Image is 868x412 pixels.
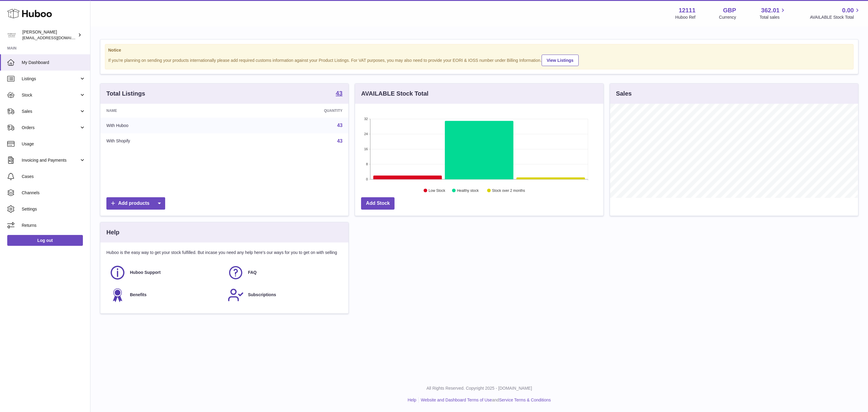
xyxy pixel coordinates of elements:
[429,189,445,193] text: Low Stock
[22,76,79,82] span: Listings
[337,123,343,128] a: 43
[106,90,145,98] h3: Total Listings
[106,197,165,210] a: Add products
[364,117,368,121] text: 32
[364,132,368,136] text: 24
[22,109,79,114] span: Sales
[108,54,850,66] div: If you're planning on sending your products internationally please add required customs informati...
[22,190,86,196] span: Channels
[810,6,861,20] a: 0.00 AVAILABLE Stock Total
[366,162,368,166] text: 8
[759,14,786,20] span: Total sales
[408,398,417,402] a: Help
[22,125,79,131] span: Orders
[7,30,16,40] img: internalAdmin-12111@internal.huboo.com
[22,223,86,228] span: Returns
[842,6,854,14] span: 0.00
[109,265,222,281] a: Huboo Support
[22,60,86,65] span: My Dashboard
[22,92,79,98] span: Stock
[106,228,119,236] h3: Help
[499,398,551,402] a: Service Terms & Conditions
[22,157,79,163] span: Invoicing and Payments
[492,189,525,193] text: Stock over 2 months
[22,206,86,212] span: Settings
[457,189,479,193] text: Healthy stock
[364,147,368,151] text: 16
[337,138,343,144] a: 43
[130,292,146,298] span: Benefits
[679,6,696,14] strong: 12111
[366,177,368,181] text: 0
[616,90,632,98] h3: Sales
[22,35,89,40] span: [EMAIL_ADDRESS][DOMAIN_NAME]
[248,270,257,275] span: FAQ
[22,141,86,147] span: Usage
[336,90,342,97] a: 43
[95,385,863,391] p: All Rights Reserved. Copyright 2025 - [DOMAIN_NAME]
[22,174,86,179] span: Cases
[361,197,395,210] a: Add Stock
[759,6,786,20] a: 362.01 Total sales
[761,6,779,14] span: 362.01
[106,250,342,255] p: Huboo is the easy way to get your stock fulfilled. But incase you need any help here's our ways f...
[109,287,222,303] a: Benefits
[421,398,492,402] a: Website and Dashboard Terms of Use
[100,118,234,133] td: With Huboo
[675,14,696,20] div: Huboo Ref
[719,14,736,20] div: Currency
[234,104,348,118] th: Quantity
[228,287,340,303] a: Subscriptions
[228,265,340,281] a: FAQ
[419,397,551,403] li: and
[361,90,428,98] h3: AVAILABLE Stock Total
[810,14,861,20] span: AVAILABLE Stock Total
[100,133,234,149] td: With Shopify
[108,47,850,53] strong: Notice
[542,55,579,66] a: View Listings
[100,104,234,118] th: Name
[7,235,83,246] a: Log out
[22,29,77,41] div: [PERSON_NAME]
[336,90,342,96] strong: 43
[130,270,161,275] span: Huboo Support
[248,292,276,298] span: Subscriptions
[723,6,736,14] strong: GBP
